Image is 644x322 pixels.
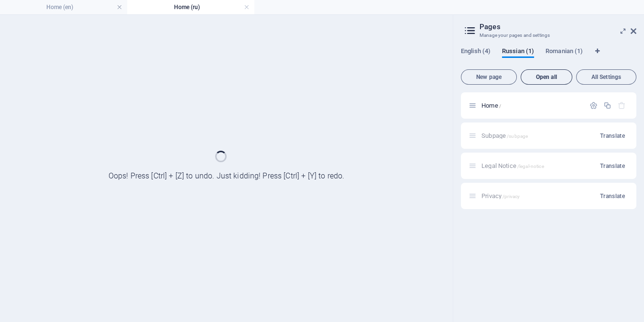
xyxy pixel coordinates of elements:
[596,189,629,204] button: Translate
[589,101,598,110] div: Settings
[600,192,625,200] span: Translate
[499,103,501,109] span: /
[461,47,636,66] div: Language Tabs
[461,69,517,85] button: New page
[465,74,513,80] span: New page
[546,45,583,59] span: Romanian (1)
[502,45,534,59] span: Russian (1)
[480,22,636,31] h2: Pages
[127,2,254,12] h4: Home (ru)
[596,158,629,174] button: Translate
[481,102,501,109] span: Click to open page
[479,102,585,109] div: Home/
[600,132,625,140] span: Translate
[576,69,636,85] button: All Settings
[603,101,611,110] div: Duplicate
[461,45,491,59] span: English (4)
[580,74,632,80] span: All Settings
[596,128,629,144] button: Translate
[525,74,568,80] span: Open all
[480,31,617,40] h3: Manage your pages and settings
[521,69,572,85] button: Open all
[600,162,625,170] span: Translate
[618,101,626,110] div: The startpage cannot be deleted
